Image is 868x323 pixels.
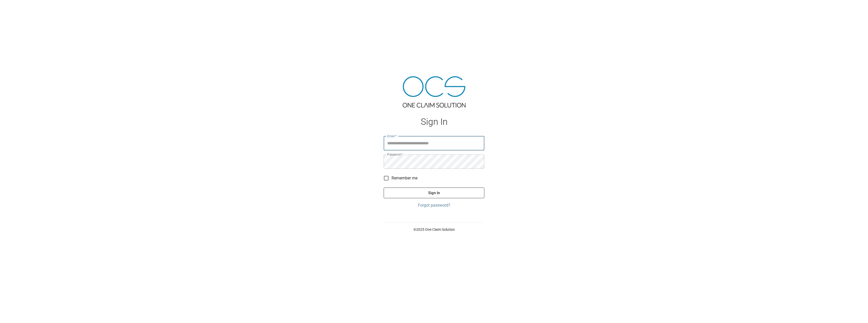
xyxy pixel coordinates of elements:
[392,175,417,181] span: Remember me
[6,3,26,13] img: ocs-logo-white-transparent.png
[387,134,397,138] label: Email
[384,188,484,198] button: Sign In
[384,227,484,232] p: © 2025 One Claim Solution
[384,117,484,127] h1: Sign In
[403,76,466,107] img: ocs-logo-tra.png
[387,152,402,157] label: Password
[384,202,484,208] a: Forgot password?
